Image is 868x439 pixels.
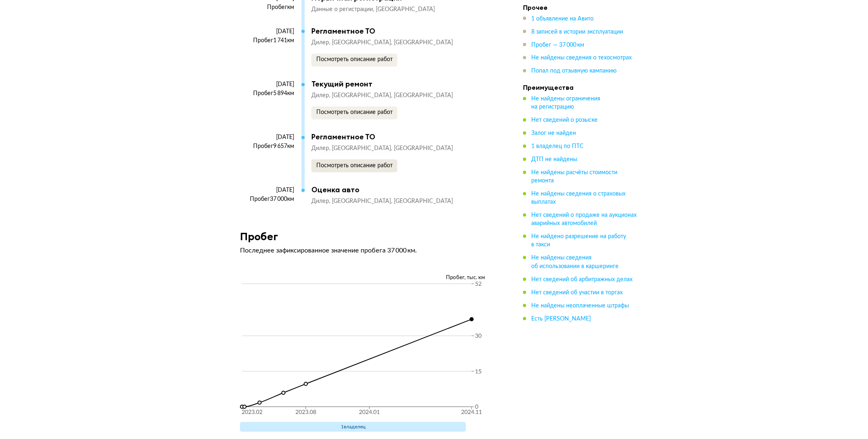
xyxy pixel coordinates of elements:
div: Пробег, тыс. км [240,275,498,282]
div: Оценка авто [311,186,490,195]
span: Нет сведений об участии в торгах [531,290,623,296]
tspan: 2023.02 [242,410,263,416]
span: Есть [PERSON_NAME] [531,316,591,322]
span: Не найдены расчёты стоимости ремонта [531,170,617,184]
div: Пробег 5 894 км [240,90,294,98]
h4: Преимущества [523,84,638,92]
span: Дилер [311,40,332,45]
button: Посмотреть описание работ [311,54,397,67]
div: Регламентное ТО [311,133,490,142]
span: [GEOGRAPHIC_DATA], [GEOGRAPHIC_DATA] [332,199,453,205]
span: Не найдено разрешение на работу в такси [531,234,626,248]
span: Дилер [311,146,332,152]
div: Пробег км [240,4,294,11]
span: Не найдены неоплаченные штрафы [531,303,629,309]
div: Текущий ремонт [311,80,490,89]
span: Посмотреть описание работ [316,110,393,116]
span: Нет сведений о продаже на аукционах аварийных автомобилей [531,213,637,227]
span: Посмотреть описание работ [316,57,393,63]
tspan: 15 [475,369,482,375]
span: 1 владелец по ПТС [531,144,584,150]
span: Пробег — 37 000 км [531,42,584,48]
h4: Прочее [523,3,638,11]
span: [GEOGRAPHIC_DATA], [GEOGRAPHIC_DATA] [332,146,453,152]
h3: Пробег [240,230,278,243]
span: Не найдены ограничения на регистрацию [531,96,600,110]
span: [GEOGRAPHIC_DATA], [GEOGRAPHIC_DATA] [332,40,453,45]
div: Пробег 1 741 км [240,37,294,44]
span: Нет сведений о розыске [531,118,598,123]
tspan: 52 [475,282,482,287]
span: Дилер [311,93,332,99]
span: 1 владелец [341,425,365,430]
span: Дилер [311,199,332,205]
span: Попал под отзывную кампанию [531,68,617,74]
button: Посмотреть описание работ [311,159,397,173]
span: 8 записей в истории эксплуатации [531,29,623,35]
span: Данные о регистрации [311,7,376,12]
tspan: 2024.11 [461,410,482,416]
span: [GEOGRAPHIC_DATA], [GEOGRAPHIC_DATA] [332,93,453,99]
div: Регламентное ТО [311,27,490,36]
button: Посмотреть описание работ [311,107,397,120]
span: Не найдены сведения о техосмотрах [531,55,632,61]
tspan: 2024.01 [359,410,380,416]
span: Не найдены сведения о страховых выплатах [531,191,626,205]
span: Залог не найден [531,131,576,136]
span: 1 объявление на Авито [531,16,594,22]
div: Пробег 9 657 км [240,143,294,150]
span: Посмотреть описание работ [316,163,393,169]
div: Пробег 37 000 км [240,196,294,203]
span: Нет сведений об арбитражных делах [531,277,633,282]
span: [GEOGRAPHIC_DATA] [376,7,435,12]
tspan: 30 [475,333,482,339]
tspan: 0 [475,405,478,410]
div: [DATE] [240,81,294,89]
tspan: 2023.08 [295,410,316,416]
div: [DATE] [240,28,294,35]
div: [DATE] [240,134,294,141]
span: Не найдены сведения об использовании в каршеринге [531,255,619,269]
span: ДТП не найдены [531,157,577,163]
div: [DATE] [240,187,294,194]
p: Последнее зафиксированное значение пробега 37 000 км. [240,247,498,255]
